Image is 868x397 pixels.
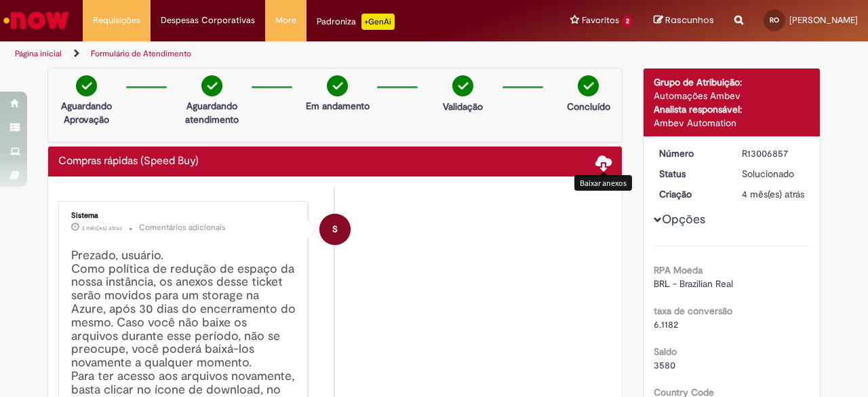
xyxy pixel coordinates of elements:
b: taxa de conversão [654,305,732,317]
b: RPA Moeda [654,264,703,276]
p: +GenAi [361,14,395,30]
p: Aguardando atendimento [179,99,245,126]
p: Validação [443,100,483,113]
a: Formulário de Atendimento [91,48,191,59]
span: 3580 [654,359,675,371]
span: Despesas Corporativas [161,14,255,27]
span: BRL - Brazilian Real [654,278,733,290]
div: Ambev Automation [654,116,810,130]
img: check-circle-green.png [76,75,97,96]
ul: Trilhas de página [10,41,568,67]
div: Baixar anexos [574,175,632,191]
img: check-circle-green.png [452,75,473,96]
div: Solucionado [742,167,805,181]
img: ServiceNow [1,7,71,34]
a: Rascunhos [654,14,714,27]
div: Padroniza [317,14,395,30]
span: Favoritos [582,14,619,27]
img: check-circle-green.png [578,75,599,96]
b: Saldo [654,345,677,358]
dt: Criação [649,187,732,201]
span: [PERSON_NAME] [789,14,858,26]
div: Grupo de Atribuição: [654,75,810,89]
span: RO [770,16,779,24]
a: Página inicial [15,48,62,59]
p: Aguardando Aprovação [54,99,119,126]
dt: Status [649,167,732,181]
time: 06/05/2025 09:57:50 [742,188,804,200]
img: check-circle-green.png [201,75,222,96]
div: Sistema [71,212,297,220]
span: Rascunhos [665,14,714,26]
span: 2 [622,16,633,27]
div: Automações Ambev [654,89,810,102]
div: R13006857 [742,147,805,160]
span: More [275,14,296,27]
div: Analista responsável: [654,102,810,116]
img: check-circle-green.png [327,75,348,96]
span: S [332,213,338,246]
dt: Número [649,147,732,160]
p: Concluído [567,100,610,113]
div: 06/05/2025 09:57:50 [742,187,805,201]
span: 3 mês(es) atrás [81,224,122,232]
div: System [319,214,351,245]
time: 06/06/2025 01:11:47 [81,224,122,232]
span: 6.1182 [654,318,678,330]
span: Requisições [93,14,140,27]
p: Em andamento [306,99,370,113]
h2: Compras rápidas (Speed Buy) Histórico de tíquete [58,155,199,168]
small: Comentários adicionais [139,222,226,233]
span: 4 mês(es) atrás [742,188,804,200]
